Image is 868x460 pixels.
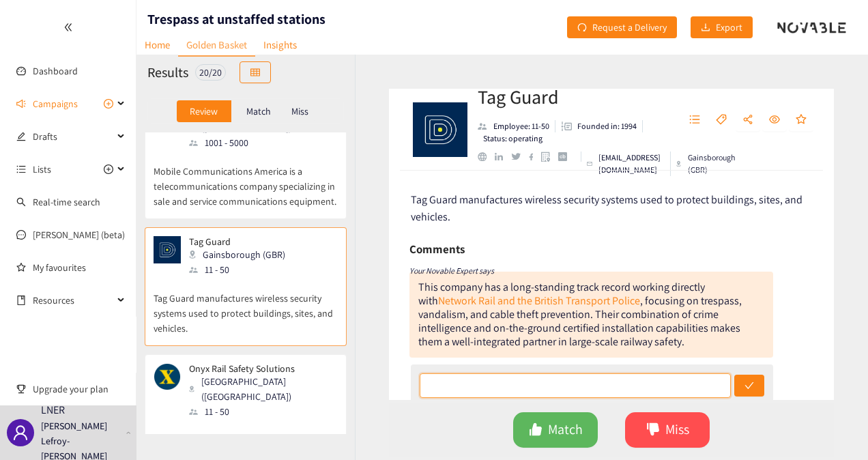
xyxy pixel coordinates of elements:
[511,153,528,160] a: twitter
[676,152,737,176] div: Gainsborough (GBR)
[255,34,305,55] a: Insights
[762,109,787,131] button: eye
[154,236,181,263] img: Snapshot of the company's website
[529,422,542,438] span: like
[33,196,100,208] a: Real-time search
[33,254,126,281] a: My favourites
[136,34,178,55] a: Home
[250,68,260,78] span: table
[701,23,710,33] span: download
[189,262,293,277] div: 11 - 50
[178,34,255,57] a: Golden Basket
[716,114,727,126] span: tag
[529,153,542,160] a: facebook
[742,114,753,126] span: share-alt
[736,109,760,131] button: share-alt
[665,419,689,440] span: Miss
[734,375,764,397] button: check
[291,106,308,117] p: Miss
[12,425,29,441] span: user
[411,192,802,224] span: Tag Guard manufactures wireless security systems used to protect buildings, sites, and vehicles.
[691,16,753,38] button: downloadExport
[625,412,710,448] button: dislikeMiss
[682,109,707,131] button: unordered-list
[33,287,113,314] span: Resources
[16,99,26,109] span: sound
[147,63,188,82] h2: Results
[513,412,598,448] button: likeMatch
[189,404,336,419] div: 11 - 50
[438,293,640,308] a: Network Rail and the British Transport Police
[598,152,665,176] p: [EMAIL_ADDRESS][DOMAIN_NAME]
[796,114,807,126] span: star
[16,164,26,174] span: unordered-list
[577,120,637,132] p: Founded in: 1994
[154,277,338,336] p: Tag Guard manufactures wireless security systems used to protect buildings, sites, and vehicles.
[189,374,336,404] div: [GEOGRAPHIC_DATA] ([GEOGRAPHIC_DATA])
[409,239,465,259] h6: Comments
[33,65,78,77] a: Dashboard
[409,272,773,358] div: This company has a long-standing track record working directly with , focusing on trespass, vanda...
[493,120,549,132] p: Employee: 11-50
[189,247,293,262] div: Gainsborough (GBR)
[240,61,271,83] button: table
[548,419,583,440] span: Match
[689,114,700,126] span: unordered-list
[41,401,65,418] p: LNER
[483,132,542,145] p: Status: operating
[16,132,26,141] span: edit
[154,150,338,209] p: Mobile Communications America is a telecommunications company specializing in sale and service co...
[716,20,742,35] span: Export
[495,153,511,161] a: linkedin
[189,135,336,150] div: 1001 - 5000
[104,164,113,174] span: plus-circle
[789,109,813,131] button: star
[16,384,26,394] span: trophy
[147,10,325,29] h1: Trespass at unstaffed stations
[558,152,575,161] a: crunchbase
[189,236,285,247] p: Tag Guard
[33,156,51,183] span: Lists
[413,102,467,157] img: Company Logo
[16,296,26,305] span: book
[104,99,113,109] span: plus-circle
[33,375,126,403] span: Upgrade your plan
[646,422,660,438] span: dislike
[577,23,587,33] span: redo
[541,152,558,162] a: google maps
[800,394,868,460] iframe: Chat Widget
[33,123,113,150] span: Drafts
[744,381,754,392] span: check
[409,265,494,276] i: Your Novable Expert says
[478,120,555,132] li: Employees
[33,90,78,117] span: Campaigns
[709,109,734,131] button: tag
[769,114,780,126] span: eye
[478,132,542,145] li: Status
[63,23,73,32] span: double-left
[592,20,667,35] span: Request a Delivery
[478,83,666,111] h2: Tag Guard
[189,363,328,374] p: Onyx Rail Safety Solutions
[246,106,271,117] p: Match
[190,106,218,117] p: Review
[33,229,125,241] a: [PERSON_NAME] (beta)
[195,64,226,81] div: 20 / 20
[478,152,495,161] a: website
[154,363,181,390] img: Snapshot of the company's website
[567,16,677,38] button: redoRequest a Delivery
[555,120,643,132] li: Founded in year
